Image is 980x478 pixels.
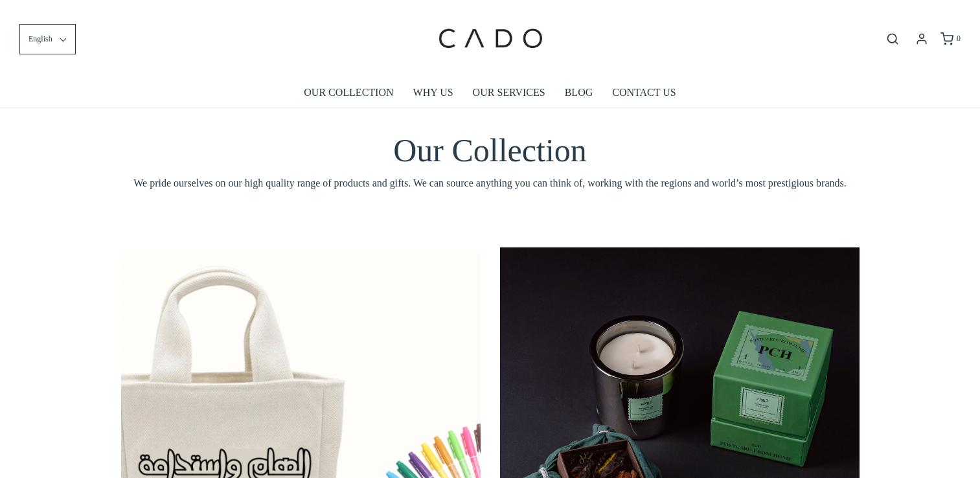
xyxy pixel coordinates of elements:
a: OUR SERVICES [473,78,545,108]
span: Our Collection [393,132,587,168]
a: OUR COLLECTION [304,78,393,108]
a: WHY US [413,78,453,108]
button: English [19,24,76,54]
span: 0 [957,34,961,43]
span: English [28,33,52,45]
a: CONTACT US [612,78,676,108]
img: cadogifting [435,10,545,68]
span: We pride ourselves on our high quality range of products and gifts. We can source anything you ca... [121,175,860,192]
a: BLOG [565,78,593,108]
button: Open search bar [881,32,904,46]
a: 0 [939,32,961,45]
